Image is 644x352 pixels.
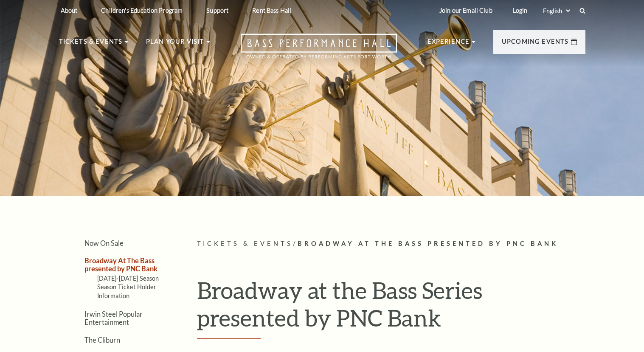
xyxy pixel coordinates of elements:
a: Now On Sale [84,239,124,247]
a: [DATE]-[DATE] Season [97,275,159,282]
span: Broadway At The Bass presented by PNC Bank [298,240,558,247]
a: The Cliburn [84,336,120,344]
a: Broadway At The Bass presented by PNC Bank [84,256,157,273]
p: Support [206,7,228,14]
a: Season Ticket Holder Information [97,283,157,299]
p: Experience [427,37,470,52]
select: Select: [541,7,571,15]
p: Rent Bass Hall [252,7,291,14]
h1: Broadway at the Bass Series presented by PNC Bank [197,276,585,339]
p: Plan Your Visit [146,37,204,52]
p: / [197,239,585,249]
p: Upcoming Events [502,37,569,52]
p: Children's Education Program [101,7,183,14]
span: Tickets & Events [197,240,293,247]
p: About [61,7,78,14]
p: Tickets & Events [59,37,123,52]
a: Irwin Steel Popular Entertainment [84,310,143,326]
